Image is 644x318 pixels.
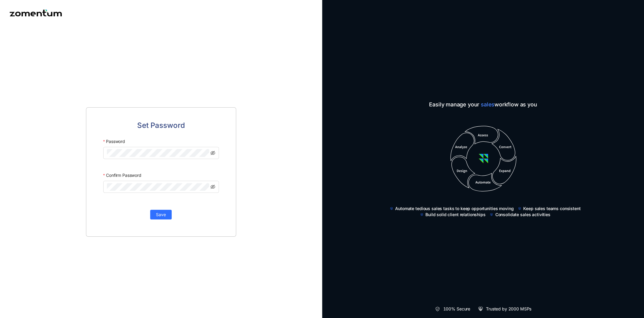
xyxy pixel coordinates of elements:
span: Save [156,211,166,218]
button: Save [150,210,172,219]
keeper-lock: Open Keeper Popup [201,150,209,157]
input: Confirm Password [107,183,210,191]
span: Consolidate sales activities [495,212,550,218]
label: Confirm Password [103,170,141,181]
span: Keep sales teams consistent [523,206,580,212]
span: sales [481,101,494,108]
span: Automate tedious sales tasks to keep opportunities moving [395,206,514,212]
span: 100% Secure [443,306,470,312]
span: eye-invisible [210,184,215,189]
span: Easily manage your workflow as you [385,100,581,109]
img: Zomentum logo [10,10,62,16]
span: Set Password [137,120,185,131]
span: Trusted by 2000 MSPs [486,306,531,312]
span: eye-invisible [210,151,215,155]
label: Password [103,136,125,147]
input: Password [107,149,210,157]
span: Build solid client relationships [425,212,486,218]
